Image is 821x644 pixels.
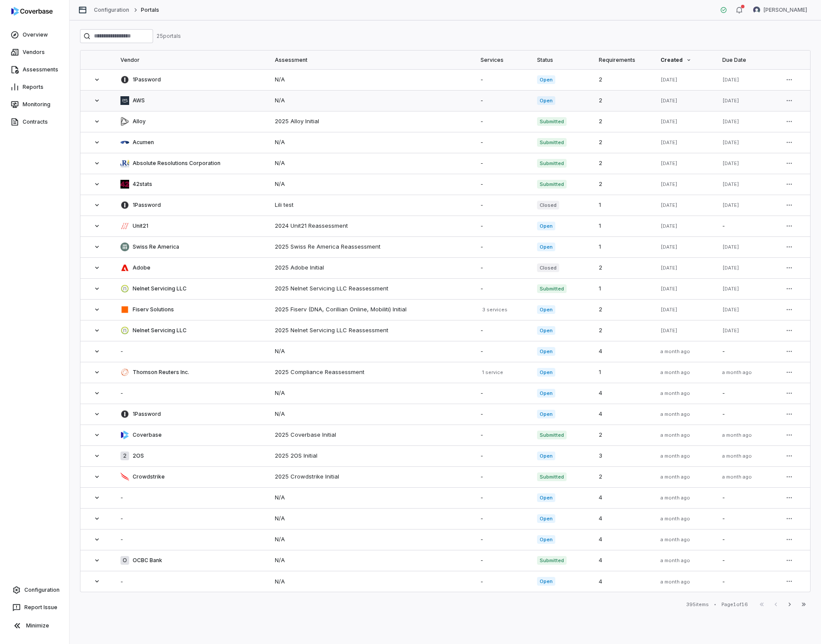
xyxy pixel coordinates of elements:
div: 2 [599,117,647,126]
span: [DATE] [722,244,739,250]
a: 2024 Unit21 Reassessment [275,222,348,229]
div: 4 [599,493,647,502]
span: Closed [537,263,559,272]
span: [DATE] [722,307,739,313]
span: OCBC Bank [133,557,162,564]
a: Reports [2,79,67,95]
div: - [481,180,523,189]
a: Monitoring [2,97,67,112]
div: 2 [599,159,647,168]
div: - [120,389,261,398]
span: [DATE] [661,160,677,166]
span: Adobe [133,264,150,271]
div: 4 [599,410,647,418]
div: N/A [275,347,467,356]
span: [DATE] [722,202,739,208]
div: 4 [599,514,647,523]
span: a month ago [661,536,690,543]
span: Open [537,389,555,398]
button: Minimize [3,617,66,634]
span: 1Password [133,411,161,418]
span: Open [537,75,555,84]
span: [DATE] [722,265,739,271]
span: Absolute Resolutions Corporation [133,160,220,167]
span: Submitted [537,472,567,481]
td: - [715,341,777,362]
a: 2025 Crowdstrike Initial [275,473,339,480]
div: Services [481,51,523,69]
span: Open [537,305,555,314]
span: [DATE] [722,118,739,125]
td: - [715,487,777,508]
span: [DATE] [661,118,677,125]
div: - [120,577,261,586]
a: 2025 Alloy Initial [275,118,319,125]
td: - [715,571,777,592]
div: - [481,431,523,439]
div: N/A [275,535,467,544]
div: N/A [275,96,467,105]
span: Coverbase [133,432,162,438]
div: - [481,284,523,293]
div: - [481,75,523,84]
span: Open [537,535,555,544]
span: [DATE] [722,160,739,166]
span: a month ago [722,474,752,480]
a: Assessments [2,62,67,78]
span: [PERSON_NAME] [764,7,807,13]
a: 2025 Adobe Initial [275,264,324,271]
td: - [715,550,777,571]
a: 2025 Nelnet Servicing LLC Reassessment [275,327,388,334]
div: 1 [599,368,647,377]
div: 4 [599,347,647,356]
span: a month ago [661,557,690,563]
a: 2025 Coverbase Initial [275,431,336,438]
div: 2 [599,431,647,439]
span: Acumen [133,139,154,146]
span: Open [537,493,555,502]
span: Submitted [537,556,567,565]
div: 3 services [482,307,507,313]
div: - [120,514,261,523]
span: Open [537,326,555,335]
span: Open [537,96,555,105]
a: 2025 2OS Initial [275,452,317,459]
div: - [481,159,523,168]
div: - [481,514,523,523]
a: Contracts [2,114,67,130]
span: Fiserv Solutions [133,306,174,313]
span: 42stats [133,181,152,188]
div: - [481,138,523,147]
div: - [481,389,523,398]
div: N/A [275,514,467,523]
div: 2 [599,472,647,481]
div: N/A [275,556,467,565]
div: - [481,117,523,126]
span: Submitted [537,180,567,189]
a: Lili test [275,201,294,208]
span: a month ago [661,411,690,417]
div: Vendor [120,51,261,69]
span: [DATE] [722,77,739,83]
span: [DATE] [661,286,677,292]
div: 1 [599,243,647,251]
td: - [715,529,777,550]
span: a month ago [661,474,690,480]
span: a month ago [661,516,690,522]
span: 1Password [133,202,161,209]
span: Nelnet Servicing LLC [133,327,187,334]
span: a month ago [661,348,690,354]
span: a month ago [661,453,690,459]
span: a month ago [661,579,690,585]
div: N/A [275,180,467,189]
div: - [120,347,261,356]
span: Nelnet Servicing LLC [133,285,187,292]
span: Alloy [133,118,146,125]
span: Open [537,577,555,586]
div: Page 1 of 16 [721,601,748,608]
div: 4 [599,535,647,544]
div: - [481,326,523,335]
div: 4 [599,556,647,565]
span: [DATE] [661,307,677,313]
td: - [715,404,777,425]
